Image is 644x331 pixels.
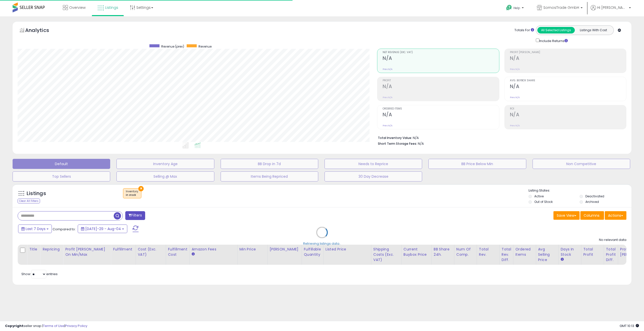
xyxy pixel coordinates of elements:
[116,171,214,181] button: Selling @ Max
[510,51,626,54] span: Profit [PERSON_NAME]
[378,136,412,140] b: Total Inventory Value:
[198,44,212,49] span: Revenue
[221,159,318,169] button: BB Drop in 7d
[325,159,422,169] button: Needs to Reprice
[325,171,422,181] button: 30 Day Decrease
[510,79,626,82] span: Avg. Buybox Share
[383,79,499,82] span: Profit
[597,5,627,10] span: Hi [PERSON_NAME]
[383,112,499,119] h2: N/A
[221,171,318,181] button: Items Being Repriced
[105,5,118,10] span: Listings
[510,68,520,71] small: Prev: N/A
[591,5,631,16] a: Hi [PERSON_NAME]
[378,134,623,140] li: N/A
[25,27,59,35] h5: Analytics
[383,68,392,71] small: Prev: N/A
[383,51,499,54] span: Net Revenue (Exc. VAT)
[510,96,520,99] small: Prev: N/A
[510,84,626,90] h2: N/A
[303,241,341,246] div: Retrieving listings data..
[161,44,184,49] span: Revenue (prev)
[543,5,579,10] span: SomosTrade GmbH
[533,159,630,169] button: Non Competitive
[383,55,499,62] h2: N/A
[383,96,392,99] small: Prev: N/A
[13,171,110,181] button: Top Sellers
[383,124,392,127] small: Prev: N/A
[428,159,526,169] button: BB Price Below Min
[383,84,499,90] h2: N/A
[510,112,626,119] h2: N/A
[69,5,86,10] span: Overview
[537,27,575,33] button: All Selected Listings
[116,159,214,169] button: Inventory Age
[514,28,534,33] div: Totals For
[510,55,626,62] h2: N/A
[418,141,424,146] span: N/A
[378,141,417,146] b: Short Term Storage Fees:
[13,159,110,169] button: Default
[502,1,529,16] a: Help
[383,107,499,110] span: Ordered Items
[510,107,626,110] span: ROI
[513,6,520,10] span: Help
[510,124,520,127] small: Prev: N/A
[506,5,512,11] i: Get Help
[532,38,574,44] div: Include Returns
[575,27,612,33] button: Listings With Cost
